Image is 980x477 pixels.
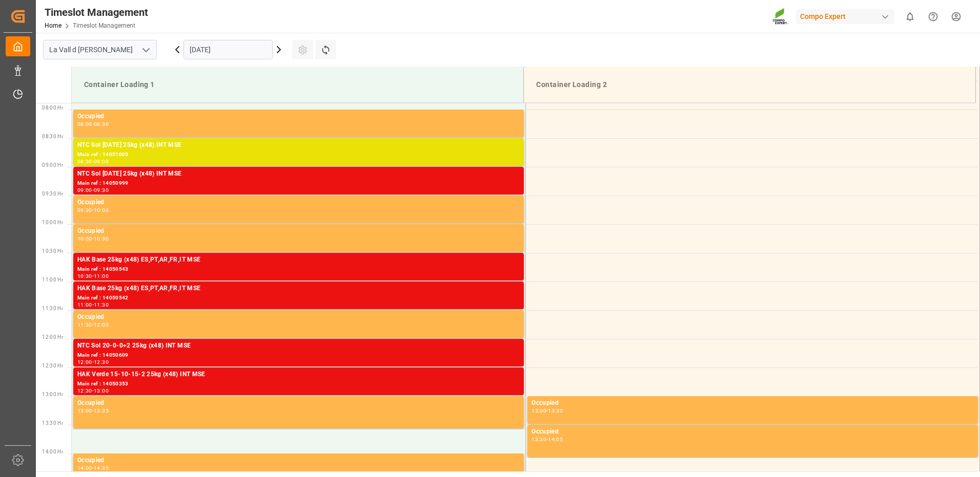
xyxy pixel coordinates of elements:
[43,40,157,59] input: Type to search/select
[42,105,63,111] span: 08:00 Hr
[77,255,520,265] div: HAK Base 25kg (x48) ES,PT,AR,FR,IT MSE
[94,360,109,364] div: 12:30
[532,427,974,437] div: Occupied
[77,198,520,208] div: Occupied
[42,134,63,139] span: 08:30 Hr
[532,75,967,94] div: Container Loading 2
[77,456,520,466] div: Occupied
[772,8,789,26] img: Screenshot%202023-09-29%20at%2010.02.21.png_1712312052.png
[532,437,546,442] div: 13:30
[77,380,520,388] div: Main ref : 14050353
[77,208,92,212] div: 09:30
[77,159,92,164] div: 08:30
[77,294,520,302] div: Main ref : 14050542
[899,5,922,28] button: show 0 new notifications
[92,388,94,393] div: -
[42,449,63,454] span: 14:00 Hr
[77,370,520,380] div: HAK Verde 15-10-15-2 25kg (x48) INT MSE
[94,408,109,413] div: 13:35
[77,169,520,179] div: NTC Sol [DATE] 25kg (x48) INT MSE
[548,408,563,413] div: 13:30
[77,265,520,274] div: Main ref : 14050543
[77,322,92,327] div: 11:30
[94,208,109,212] div: 10:00
[92,122,94,126] div: -
[94,122,109,126] div: 08:30
[77,150,520,159] div: Main ref : 14051005
[546,408,548,413] div: -
[42,220,63,225] span: 10:00 Hr
[92,360,94,364] div: -
[42,334,63,340] span: 12:00 Hr
[94,159,109,164] div: 09:00
[42,420,63,426] span: 13:30 Hr
[77,226,520,236] div: Occupied
[77,466,92,470] div: 14:00
[94,388,109,393] div: 13:00
[922,5,945,28] button: Help Center
[77,236,92,241] div: 10:00
[92,466,94,470] div: -
[77,351,520,360] div: Main ref : 14050609
[45,22,62,29] a: Home
[77,312,520,322] div: Occupied
[42,363,63,368] span: 12:30 Hr
[94,322,109,327] div: 12:00
[77,122,92,126] div: 08:00
[94,466,109,470] div: 14:35
[77,188,92,192] div: 09:00
[45,5,148,20] div: Timeslot Management
[77,140,520,150] div: NTC Sol [DATE] 25kg (x48) INT MSE
[77,388,92,393] div: 12:30
[92,236,94,241] div: -
[42,162,63,168] span: 09:00 Hr
[548,437,563,442] div: 14:05
[92,302,94,307] div: -
[92,274,94,278] div: -
[42,277,63,283] span: 11:00 Hr
[42,191,63,197] span: 09:30 Hr
[796,7,899,26] button: Compo Expert
[77,179,520,188] div: Main ref : 14050999
[94,302,109,307] div: 11:30
[546,437,548,442] div: -
[94,274,109,278] div: 11:00
[94,188,109,192] div: 09:30
[92,322,94,327] div: -
[77,408,92,413] div: 13:00
[77,302,92,307] div: 11:00
[77,274,92,278] div: 10:30
[77,341,520,351] div: NTC Sol 20-0-0+2 25kg (x48) INT MSE
[796,9,894,24] div: Compo Expert
[92,188,94,192] div: -
[42,248,63,254] span: 10:30 Hr
[183,40,273,59] input: DD.MM.YYYY
[532,398,974,408] div: Occupied
[77,112,520,122] div: Occupied
[77,360,92,364] div: 12:00
[42,306,63,311] span: 11:30 Hr
[532,408,546,413] div: 13:00
[92,208,94,212] div: -
[94,236,109,241] div: 10:30
[92,159,94,164] div: -
[92,408,94,413] div: -
[77,398,520,408] div: Occupied
[42,392,63,397] span: 13:00 Hr
[80,75,515,94] div: Container Loading 1
[77,284,520,294] div: HAK Base 25kg (x48) ES,PT,AR,FR,IT MSE
[138,42,153,58] button: open menu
